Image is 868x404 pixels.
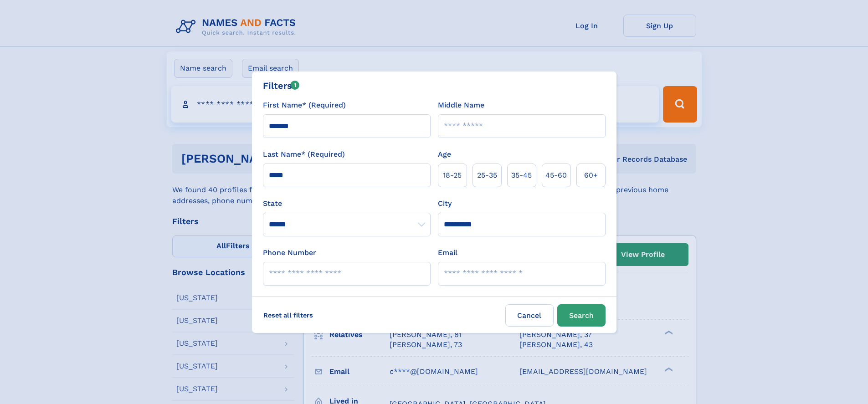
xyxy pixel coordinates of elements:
[477,170,497,181] span: 25‑35
[438,198,452,209] label: City
[557,304,606,327] button: Search
[443,170,462,181] span: 18‑25
[545,170,567,181] span: 45‑60
[263,198,431,209] label: State
[438,149,451,160] label: Age
[438,247,457,258] label: Email
[263,79,300,92] div: Filters
[505,304,554,327] label: Cancel
[263,247,316,258] label: Phone Number
[438,100,484,111] label: Middle Name
[263,100,346,111] label: First Name* (Required)
[584,170,598,181] span: 60+
[257,304,319,326] label: Reset all filters
[263,149,345,160] label: Last Name* (Required)
[511,170,532,181] span: 35‑45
